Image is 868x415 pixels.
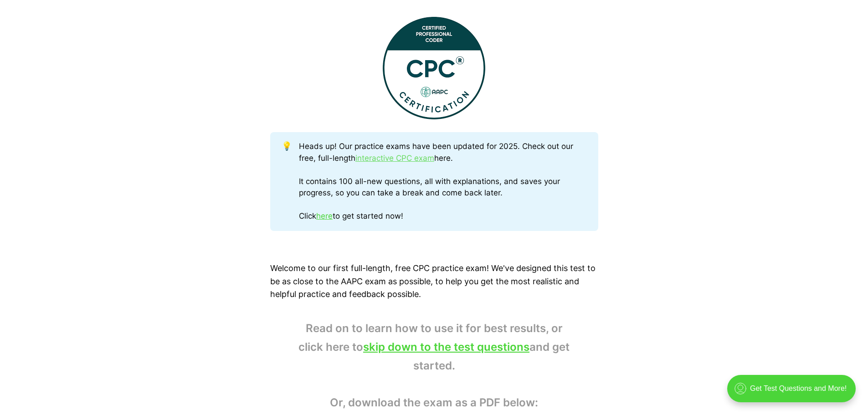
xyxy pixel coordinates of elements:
a: interactive CPC exam [355,154,434,163]
img: This Certified Professional Coder (CPC) Practice Exam contains 100 full-length test questions! [383,17,485,119]
a: here [316,211,333,220]
div: 💡 [282,141,299,222]
p: Welcome to our first full-length, free CPC practice exam! We've designed this test to be as close... [270,262,598,301]
iframe: portal-trigger [719,370,868,415]
blockquote: Read on to learn how to use it for best results, or click here to and get started. Or, download t... [270,319,598,412]
div: Heads up! Our practice exams have been updated for 2025. Check out our free, full-length here. It... [299,141,586,222]
a: skip down to the test questions [363,340,529,354]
